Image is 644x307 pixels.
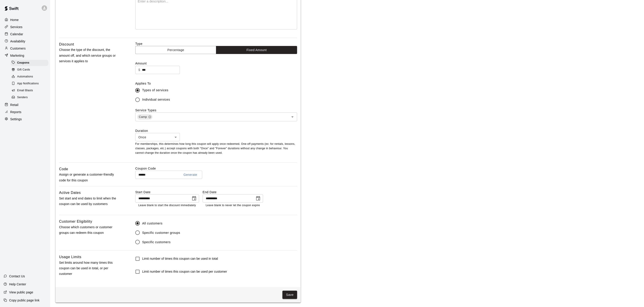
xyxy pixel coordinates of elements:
a: Services [4,24,47,30]
label: Type [135,41,297,46]
span: Specific customer groups [142,230,180,235]
p: Leave blank to start the discount immediately [138,203,196,208]
a: App Notifications [11,80,50,87]
a: Gift Cards [11,66,50,73]
p: Set start and end dates to limit when the coupon can be used by customers [59,196,121,207]
h6: Usage Limits [59,254,81,260]
p: Services [10,25,23,29]
a: Marketing [4,52,47,59]
span: Email Blasts [17,88,33,93]
p: Set limits around how many times this coupon can be used in total, or per customer [59,260,121,277]
label: Start Date [135,190,199,194]
span: Coupons [17,61,29,65]
p: Retail [10,103,19,107]
span: All customers [142,221,163,226]
a: Email Blasts [11,87,50,94]
span: Senders [17,95,28,100]
h6: Limit number of times this coupon can be used in total [142,256,218,261]
p: Choose the type of the discount, the amount off, and which service groups or services it applies to [59,47,121,64]
span: Camp [137,115,149,119]
h6: Active Dates [59,190,81,196]
p: Help Center [9,282,26,286]
div: Email Blasts [11,87,48,94]
a: Availability [4,38,47,45]
button: Fixed Amount [216,46,297,54]
p: Home [10,18,19,22]
p: For memberships, this determines how long this coupon will apply once redeemed. One-off payments ... [135,142,297,155]
p: Calendar [10,32,23,36]
span: Automations [17,75,33,79]
p: Assign or generate a customer-friendly code for this coupon [59,172,121,183]
p: Customers [10,46,26,51]
label: Duration [135,129,297,133]
label: Applies To [135,81,297,86]
a: Home [4,17,47,23]
span: Individual services [142,97,170,102]
div: Senders [11,94,48,101]
a: Automations [11,73,50,80]
p: Leave blank to never let the coupon expire [206,203,260,208]
label: End Date [203,190,263,194]
p: Contact Us [9,274,25,278]
p: Settings [10,117,22,121]
div: Camp [137,114,152,120]
button: Generate [182,171,199,179]
p: Copy public page link [9,298,39,303]
div: Gift Cards [11,67,48,73]
div: Coupons [11,60,48,66]
label: Service Types [135,108,156,112]
div: Once [135,133,180,141]
button: Choose date, selected date is Aug 13, 2025 [254,194,263,203]
span: App Notifications [17,81,39,86]
h6: Limit number of times this coupon can be used per customer [142,269,227,274]
p: Choose which customers or customer groups can redeem this coupon [59,224,121,236]
p: Marketing [10,53,24,58]
a: Senders [11,94,50,101]
a: Settings [4,116,47,122]
button: Open [289,114,296,120]
p: $ [138,68,140,72]
p: Availability [10,39,25,44]
button: Save [282,291,297,299]
a: Calendar [4,31,47,37]
label: Coupon Code [135,166,297,171]
label: Amount [135,61,297,66]
a: Retail [4,102,47,108]
span: Specific customers [142,240,171,245]
p: Reports [10,110,21,114]
button: Choose date, selected date is Aug 12, 2025 [190,194,199,203]
span: Gift Cards [17,68,30,72]
div: Automations [11,74,48,80]
h6: Discount [59,41,74,47]
a: Reports [4,109,47,115]
h6: Code [59,166,68,172]
p: View public page [9,290,33,295]
h6: Customer Eligibility [59,219,92,224]
a: Customers [4,45,47,52]
span: Types of services [142,88,169,93]
button: Percentage [135,46,216,54]
a: Coupons [11,59,50,66]
div: App Notifications [11,81,48,87]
